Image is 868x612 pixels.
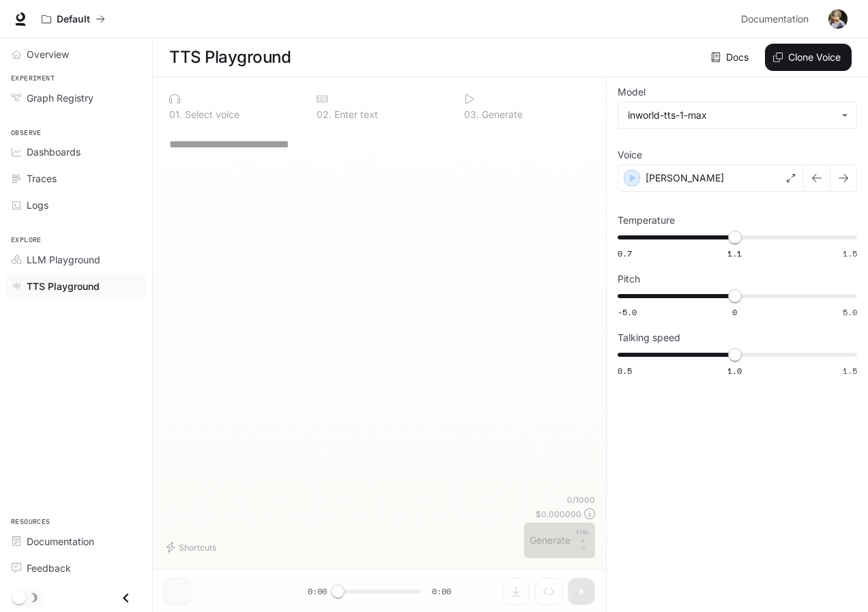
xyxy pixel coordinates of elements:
a: Docs [708,44,754,71]
span: 1.0 [727,365,742,377]
p: [PERSON_NAME] [646,171,724,185]
p: Generate [479,110,523,119]
a: Graph Registry [5,86,147,110]
span: -5.0 [618,306,637,318]
p: 0 2 . [317,110,332,119]
h1: TTS Playground [169,44,291,71]
a: Documentation [5,529,147,553]
p: 0 3 . [464,110,479,119]
span: Dashboards [27,145,81,159]
button: Shortcuts [164,536,222,558]
p: Voice [618,150,642,160]
p: Select voice [182,110,240,119]
span: Dark mode toggle [12,589,26,604]
span: Documentation [27,534,94,549]
span: 1.5 [843,248,857,259]
span: Feedback [27,561,71,575]
a: Overview [5,42,147,66]
p: Temperature [618,216,675,225]
span: 0.5 [618,365,632,377]
p: 0 / 1000 [567,494,595,506]
p: Model [618,87,646,97]
p: Enter text [332,110,378,119]
a: Logs [5,193,147,217]
img: User avatar [828,10,848,29]
span: Documentation [741,11,809,28]
button: All workspaces [35,5,111,33]
a: Dashboards [5,140,147,164]
button: Close drawer [111,584,141,612]
a: Traces [5,166,147,190]
span: Traces [27,171,57,186]
span: Graph Registry [27,91,93,105]
span: 0.7 [618,248,632,259]
button: User avatar [824,5,852,33]
p: Talking speed [618,333,680,343]
div: inworld-tts-1-max [628,108,835,122]
span: 0 [732,306,737,318]
p: Default [57,14,90,25]
p: Pitch [618,274,640,284]
span: 5.0 [843,306,857,318]
a: TTS Playground [5,274,147,298]
span: LLM Playground [27,252,100,267]
span: TTS Playground [27,279,100,293]
p: $ 0.000000 [536,508,581,520]
span: Overview [27,47,69,61]
div: inworld-tts-1-max [618,102,856,128]
p: 0 1 . [169,110,182,119]
span: Logs [27,198,48,212]
a: Documentation [736,5,819,33]
a: LLM Playground [5,248,147,272]
a: Feedback [5,556,147,580]
button: Clone Voice [765,44,852,71]
span: 1.5 [843,365,857,377]
span: 1.1 [727,248,742,259]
